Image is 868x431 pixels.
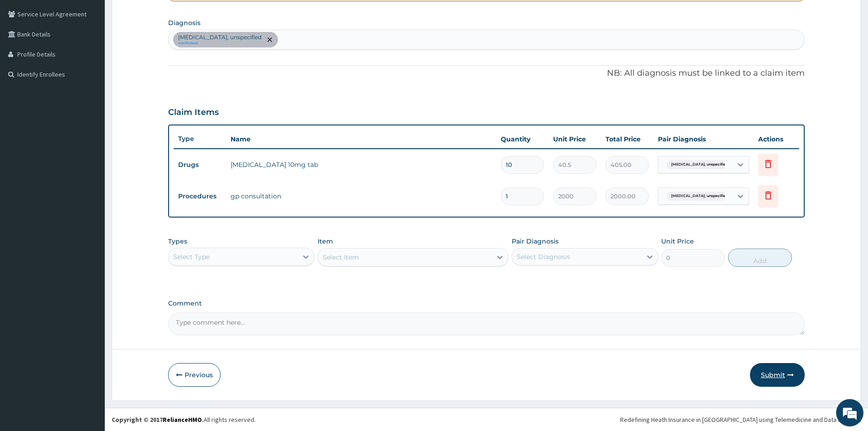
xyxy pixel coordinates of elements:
label: Item [318,237,333,246]
td: Drugs [174,156,226,173]
label: Comment [168,300,805,307]
div: Redefining Heath Insurance in [GEOGRAPHIC_DATA] using Telemedicine and Data Science! [620,415,861,424]
small: confirmed [178,41,262,46]
span: [MEDICAL_DATA], unspecified [667,160,733,169]
button: Add [728,249,792,267]
td: Procedures [174,188,226,205]
label: Pair Diagnosis [512,237,559,246]
img: d_794563401_company_1708531726252_794563401 [17,46,37,68]
th: Quantity [496,130,549,148]
th: Type [174,130,226,147]
th: Name [226,130,496,148]
label: Unit Price [661,237,694,246]
a: RelianceHMO [163,415,202,424]
h3: Claim Items [168,108,219,118]
p: NB: All diagnosis must be linked to a claim item [168,68,805,79]
th: Unit Price [549,130,601,148]
div: Select Type [173,252,210,261]
div: Chat with us now [47,51,153,63]
footer: All rights reserved. [105,408,868,431]
div: Minimize live chat window [149,5,171,26]
span: We're online! [53,115,126,207]
th: Total Price [601,130,653,148]
button: Previous [168,363,221,387]
td: gp consultation [226,187,496,205]
button: Submit [750,363,805,387]
textarea: Type your message and hit 'Enter' [5,249,174,281]
label: Diagnosis [168,18,200,27]
span: [MEDICAL_DATA], unspecified [667,192,733,201]
td: [MEDICAL_DATA] 10mg tab [226,156,496,174]
span: remove selection option [266,36,274,44]
p: [MEDICAL_DATA], unspecified [178,34,262,41]
strong: Copyright © 2017 . [112,415,204,424]
label: Types [168,238,187,245]
th: Actions [754,130,799,148]
th: Pair Diagnosis [653,130,754,148]
div: Select Diagnosis [517,252,570,261]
